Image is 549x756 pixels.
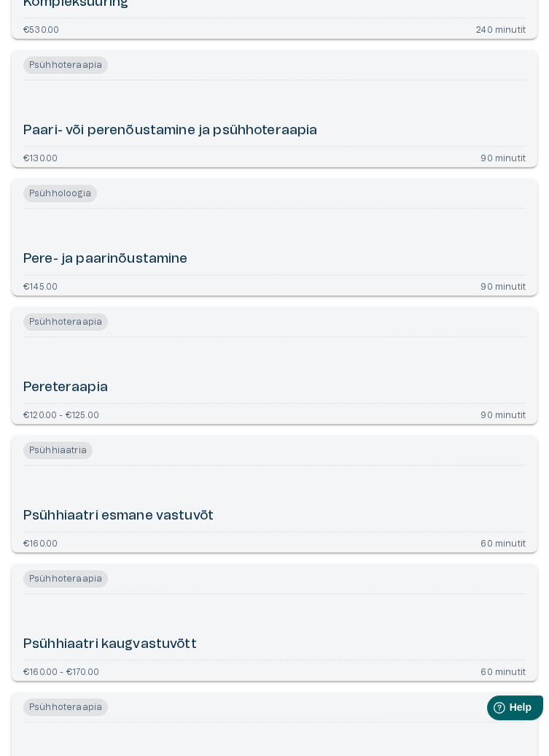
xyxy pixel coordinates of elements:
h6: Psühhiaatri esmane vastuvõt [23,507,214,525]
a: Open service booking details [12,50,537,167]
span: Psühhoteraapia [23,698,108,716]
p: 90 minutit [480,153,526,161]
p: €120.00 - €125.00 [23,409,99,418]
span: Psühholoogia [23,185,97,202]
p: 90 minutit [480,409,526,418]
span: Psühhoteraapia [23,56,108,74]
h6: Psühhiaatri kaugvastuvõtt [23,636,197,654]
a: Open service booking details [12,179,537,296]
span: Psühhiaatria [23,441,93,459]
p: 60 minutit [480,538,526,547]
p: €160.00 - €170.00 [23,666,99,675]
h6: Pereteraapia [23,379,108,397]
p: €160.00 [23,538,58,547]
h6: Pere- ja paarinõustamine [23,250,188,269]
p: 60 minutit [480,666,526,675]
h6: Paari- või perenõustamine ja psühhoteraapia [23,122,317,140]
a: Open service booking details [12,564,537,681]
p: €145.00 [23,281,58,290]
p: 240 minutit [476,24,526,33]
span: Psühhoteraapia [23,570,108,587]
p: €530.00 [23,24,59,33]
p: €130.00 [23,153,58,161]
span: Psühhoteraapia [23,313,108,331]
p: 90 minutit [480,281,526,290]
a: Open service booking details [12,436,537,552]
iframe: Help widget launcher [435,690,549,730]
a: Open service booking details [12,307,537,424]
